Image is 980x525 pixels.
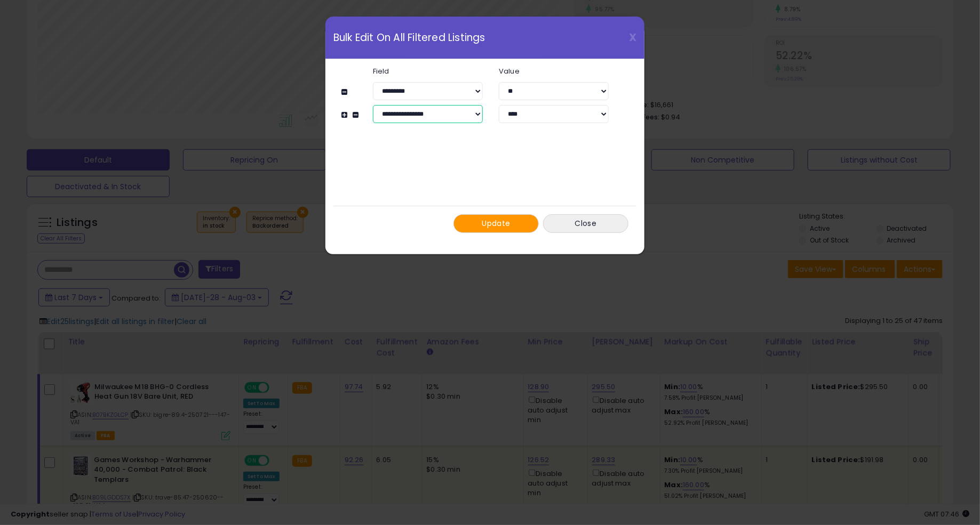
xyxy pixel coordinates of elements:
[365,68,491,75] label: Field
[491,68,617,75] label: Value
[482,218,511,229] span: Update
[629,30,636,45] span: X
[333,33,485,43] span: Bulk Edit On All Filtered Listings
[543,214,628,233] button: Close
